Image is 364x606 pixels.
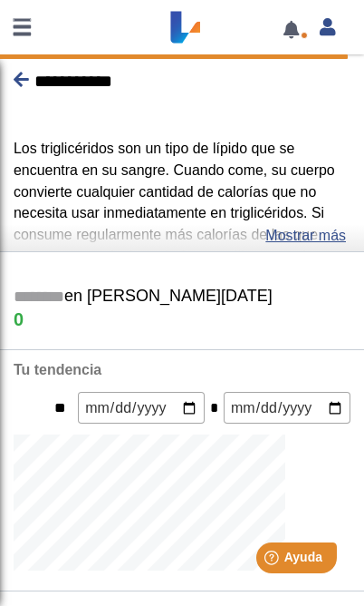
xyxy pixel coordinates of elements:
[265,225,346,247] a: Mostrar más
[78,392,205,424] input: mm/dd/yyyy
[14,287,350,308] h5: en [PERSON_NAME][DATE]
[14,138,350,420] p: Los triglicéridos son un tipo de lípido que se encuentra en su sangre. Cuando come, su cuerpo con...
[203,535,344,586] iframe: Help widget launcher
[14,362,101,377] b: Tu tendencia
[14,309,350,331] h4: 0
[224,392,350,424] input: mm/dd/yyyy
